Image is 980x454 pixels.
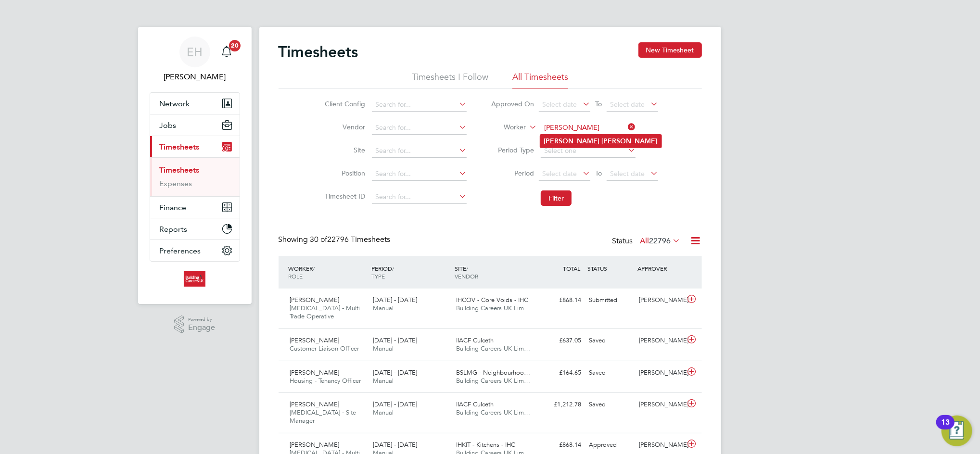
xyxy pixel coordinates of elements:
[322,146,365,154] label: Site
[150,240,240,261] button: Preferences
[456,296,528,304] span: IHCOV - Core Voids - IHC
[279,42,358,62] h2: Timesheets
[373,296,417,304] span: [DATE] - [DATE]
[542,100,577,109] span: Select date
[535,397,585,413] div: £1,212.78
[456,408,530,416] span: Building Careers UK Lim…
[369,260,452,285] div: PERIOD
[373,400,417,408] span: [DATE] - [DATE]
[150,197,240,218] button: Finance
[640,236,681,246] label: All
[635,365,685,381] div: [PERSON_NAME]
[635,437,685,453] div: [PERSON_NAME]
[286,260,369,285] div: WORKER
[174,315,215,334] a: Powered byEngage
[150,114,240,136] button: Jobs
[371,272,385,280] span: TYPE
[491,146,534,154] label: Period Type
[638,42,702,58] button: New Timesheet
[941,422,950,435] div: 13
[290,377,361,385] span: Housing - Tenancy Officer
[160,121,177,130] span: Jobs
[483,123,526,132] label: Worker
[150,136,240,157] button: Timesheets
[635,333,685,349] div: [PERSON_NAME]
[372,190,467,204] input: Search for...
[535,437,585,453] div: £868.14
[217,37,236,67] a: 20
[373,441,417,449] span: [DATE] - [DATE]
[456,368,530,377] span: BSLMG - Neighbourhoo…
[373,336,417,344] span: [DATE] - [DATE]
[585,397,636,413] div: Saved
[322,192,365,201] label: Timesheet ID
[585,292,636,308] div: Submitted
[610,169,645,178] span: Select date
[160,246,201,255] span: Preferences
[535,333,585,349] div: £637.05
[160,179,192,188] a: Expenses
[290,336,340,344] span: [PERSON_NAME]
[289,272,303,280] span: ROLE
[592,167,605,179] span: To
[563,265,581,272] span: TOTAL
[322,100,365,108] label: Client Config
[373,344,394,353] span: Manual
[184,271,205,287] img: buildingcareersuk-logo-retina.png
[544,137,600,145] b: [PERSON_NAME]
[942,416,972,446] button: Open Resource Center, 13 new notifications
[322,169,365,177] label: Position
[160,225,188,234] span: Reports
[187,46,203,58] span: EH
[290,344,359,353] span: Customer Liaison Officer
[585,437,636,453] div: Approved
[466,265,468,272] span: /
[373,408,394,416] span: Manual
[455,272,478,280] span: VENDOR
[456,304,530,312] span: Building Careers UK Lim…
[150,37,240,83] a: EH[PERSON_NAME]
[535,292,585,308] div: £868.14
[372,144,467,158] input: Search for...
[612,235,683,248] div: Status
[138,27,252,304] nav: Main navigation
[541,190,572,206] button: Filter
[412,71,488,88] li: Timesheets I Follow
[602,137,658,145] b: [PERSON_NAME]
[372,121,467,135] input: Search for...
[635,397,685,413] div: [PERSON_NAME]
[512,71,568,88] li: All Timesheets
[310,235,328,244] span: 30 of
[456,336,494,344] span: IIACF Culceth
[585,260,636,277] div: STATUS
[649,236,671,246] span: 22796
[372,167,467,181] input: Search for...
[635,260,685,277] div: APPROVER
[373,368,417,377] span: [DATE] - [DATE]
[585,333,636,349] div: Saved
[150,93,240,114] button: Network
[290,400,340,408] span: [PERSON_NAME]
[635,292,685,308] div: [PERSON_NAME]
[229,40,241,51] span: 20
[592,98,605,110] span: To
[392,265,394,272] span: /
[150,71,240,83] span: Emma Hughes
[150,218,240,240] button: Reports
[160,203,187,212] span: Finance
[160,99,190,108] span: Network
[456,344,530,353] span: Building Careers UK Lim…
[188,315,215,324] span: Powered by
[535,365,585,381] div: £164.65
[456,377,530,385] span: Building Careers UK Lim…
[160,165,200,175] a: Timesheets
[542,169,577,178] span: Select date
[491,169,534,177] label: Period
[610,100,645,109] span: Select date
[541,144,636,158] input: Select one
[541,121,636,135] input: Search for...
[279,235,393,245] div: Showing
[290,304,360,320] span: [MEDICAL_DATA] - Multi Trade Operative
[150,271,240,287] a: Go to home page
[310,235,391,244] span: 22796 Timesheets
